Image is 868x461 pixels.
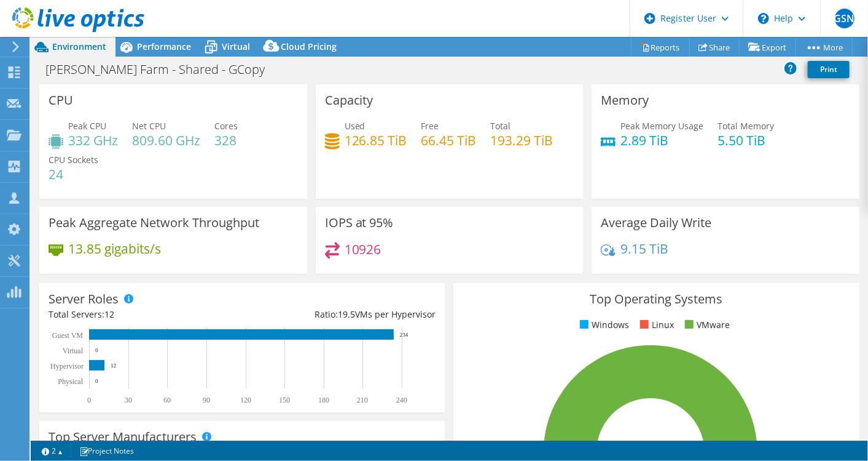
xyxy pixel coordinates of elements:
[49,216,259,230] h3: Peak Aggregate Network Throughput
[49,430,197,444] h3: Top Server Manufacturers
[601,216,711,230] h3: Average Daily Write
[400,332,409,338] text: 234
[689,38,740,57] a: Share
[325,216,394,230] h3: IOPS at 95%
[242,308,436,321] div: Ratio: VMs per Hypervisor
[325,94,373,107] h3: Capacity
[758,13,769,24] svg: \n
[214,120,238,132] span: Cores
[808,61,850,78] a: Print
[796,38,853,57] a: More
[620,242,668,255] h4: 9.15 TiB
[137,41,191,52] span: Performance
[68,242,161,255] h4: 13.85 gigabits/s
[111,363,116,369] text: 12
[421,134,477,147] h4: 66.45 TiB
[50,362,84,371] text: Hypervisor
[33,443,71,459] a: 2
[637,318,674,332] li: Linux
[71,443,143,459] a: Project Notes
[125,396,132,404] text: 30
[95,347,98,353] text: 0
[577,318,629,332] li: Windows
[601,94,649,107] h3: Memory
[49,167,98,181] h4: 24
[463,292,850,306] h3: Top Operating Systems
[214,134,238,147] h4: 328
[87,396,91,404] text: 0
[240,396,251,404] text: 120
[49,94,73,107] h3: CPU
[631,38,690,57] a: Reports
[620,120,703,132] span: Peak Memory Usage
[835,9,854,28] span: GSN
[396,396,407,404] text: 240
[345,243,381,256] h4: 10926
[682,318,730,332] li: VMware
[717,120,774,132] span: Total Memory
[95,378,98,384] text: 0
[338,308,355,320] span: 19.5
[58,377,83,386] text: Physical
[279,396,290,404] text: 150
[203,396,210,404] text: 90
[49,154,98,166] span: CPU Sockets
[318,396,329,404] text: 180
[491,120,511,132] span: Total
[717,134,774,147] h4: 5.50 TiB
[491,134,553,147] h4: 193.29 TiB
[104,308,114,320] span: 12
[132,120,166,132] span: Net CPU
[620,134,703,147] h4: 2.89 TiB
[281,41,337,52] span: Cloud Pricing
[345,134,407,147] h4: 126.85 TiB
[739,38,796,57] a: Export
[40,63,284,76] h1: [PERSON_NAME] Farm - Shared - GCopy
[421,120,439,132] span: Free
[357,396,368,404] text: 210
[52,41,106,52] span: Environment
[63,347,84,355] text: Virtual
[52,331,83,340] text: Guest VM
[222,41,250,52] span: Virtual
[68,120,106,132] span: Peak CPU
[163,396,171,404] text: 60
[49,308,242,321] div: Total Servers:
[132,134,200,147] h4: 809.60 GHz
[49,292,119,306] h3: Server Roles
[345,120,366,132] span: Used
[68,134,118,147] h4: 332 GHz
